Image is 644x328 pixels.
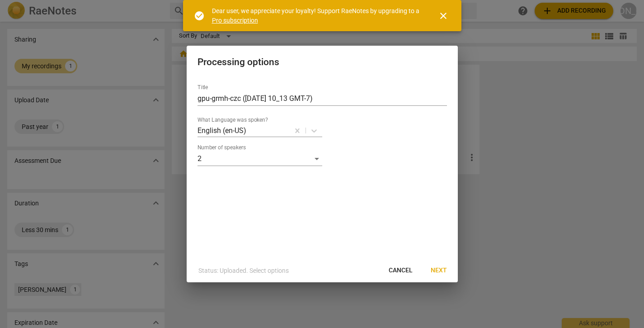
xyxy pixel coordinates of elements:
button: Cancel [381,262,420,279]
button: Next [423,262,454,279]
div: 2 [197,152,322,166]
span: check_circle [194,10,205,21]
label: Title [197,85,208,90]
label: Number of speakers [197,145,246,150]
h2: Processing options [197,57,447,68]
a: Pro subscription [212,17,258,24]
label: What Language was spoken? [197,117,268,123]
div: Dear user, we appreciate your loyalty! Support RaeNotes by upgrading to a [212,6,422,25]
button: Close [432,5,454,27]
p: English (en-US) [197,125,246,136]
span: Cancel [389,266,413,275]
span: close [438,10,449,21]
span: Next [431,266,447,275]
p: Status: Uploaded. Select options [198,266,289,276]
